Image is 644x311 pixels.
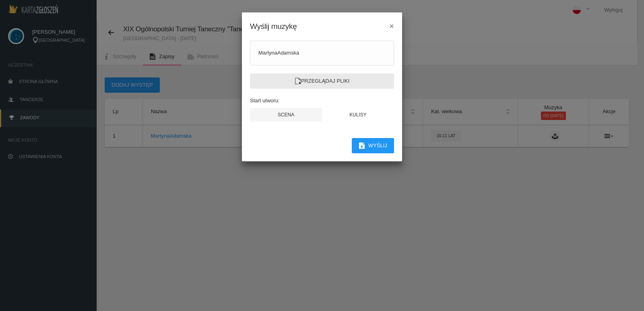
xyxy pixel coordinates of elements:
[390,22,394,30] span: ×
[390,22,394,30] button: ×
[322,108,394,122] button: Kulisy
[250,73,394,89] label: Przeglądaj pliki
[250,97,280,105] label: Start utworu:
[250,20,297,32] h4: Wyślij muzykę
[352,138,394,153] button: Wyślij
[250,108,322,122] button: Scena
[258,49,386,57] p: Martyna Adamska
